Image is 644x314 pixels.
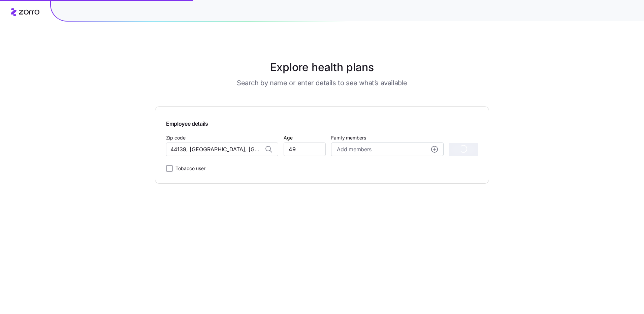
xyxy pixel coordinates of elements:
[431,146,438,153] svg: add icon
[284,134,293,142] label: Age
[237,78,407,88] h3: Search by name or enter details to see what’s available
[172,59,473,75] h1: Explore health plans
[337,145,371,154] span: Add members
[173,164,205,172] label: Tobacco user
[331,134,443,141] span: Family members
[284,143,326,156] input: Age
[331,143,443,156] button: Add membersadd icon
[166,134,186,142] label: Zip code
[166,118,478,128] span: Employee details
[166,143,278,156] input: Zip code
